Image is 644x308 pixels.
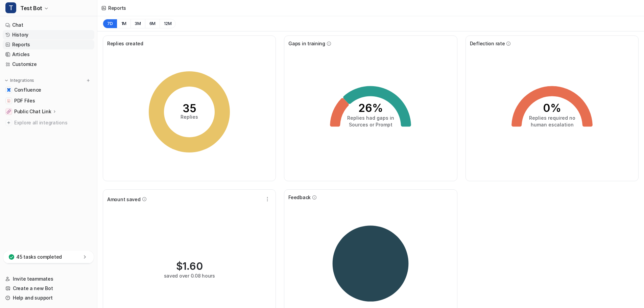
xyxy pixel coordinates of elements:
a: Create a new Bot [3,284,94,293]
img: expand menu [4,78,9,83]
button: 1M [117,19,131,28]
button: 6M [145,19,160,28]
img: PDF Files [7,99,11,103]
tspan: Replies required no [529,115,575,121]
button: Integrations [3,77,36,84]
a: Invite teammates [3,274,94,284]
span: Replies created [107,40,143,47]
p: 45 tasks completed [16,254,62,260]
a: Articles [3,50,94,59]
div: $ [176,260,203,272]
a: Help and support [3,293,94,303]
p: Public Chat Link [14,108,51,115]
span: Amount saved [107,196,141,203]
button: 12M [160,19,176,28]
button: 3M [130,19,145,28]
span: PDF Files [14,97,35,104]
img: Confluence [7,88,11,92]
tspan: Replies had gaps in [347,115,394,121]
span: Explore all integrations [14,117,92,128]
div: Reports [108,4,126,11]
span: Gaps in training [288,40,325,47]
a: PDF FilesPDF Files [3,96,94,105]
tspan: Sources or Prompt [349,122,392,127]
button: 7D [103,19,117,28]
a: Explore all integrations [3,118,94,127]
p: Integrations [10,78,34,83]
span: Confluence [14,87,41,93]
img: menu_add.svg [86,78,91,83]
a: Customize [3,60,94,69]
span: Deflection rate [470,40,505,47]
img: explore all integrations [5,119,12,126]
a: Reports [3,40,94,49]
img: Public Chat Link [7,110,11,114]
a: ConfluenceConfluence [3,85,94,95]
span: T [5,2,16,13]
tspan: Replies [181,114,198,120]
span: Feedback [288,194,311,201]
tspan: human escalation [530,122,573,127]
tspan: 0% [543,101,561,115]
div: saved over 0.08 hours [164,272,215,279]
span: Test Bot [20,3,42,13]
span: 1.60 [183,260,203,272]
a: History [3,30,94,40]
tspan: 26% [358,101,383,115]
a: Chat [3,20,94,30]
tspan: 35 [183,102,196,115]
